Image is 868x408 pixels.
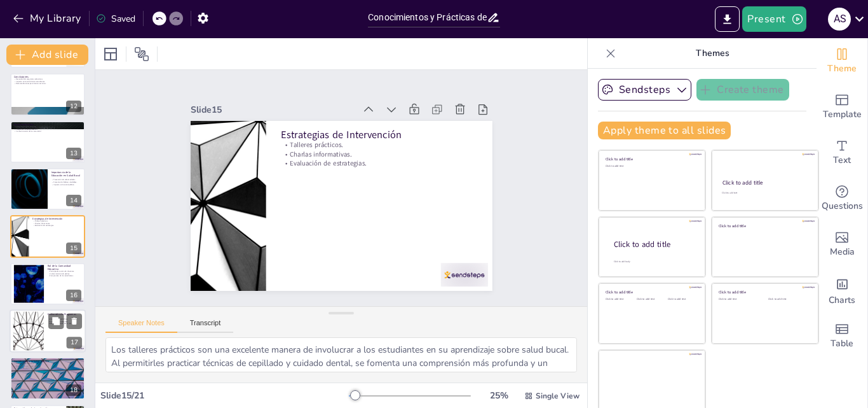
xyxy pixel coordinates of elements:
div: Click to add text [637,298,665,301]
div: Click to add title [606,157,696,162]
span: Theme [827,62,857,76]
p: Políticas de salud pública. [14,367,81,369]
div: 14 [10,168,85,210]
button: Present [742,6,806,32]
div: A S [828,8,851,31]
p: Retroalimentación de la comunidad. [48,323,82,325]
div: 16 [10,263,85,305]
p: Capacitación para docentes. [14,125,81,128]
div: 13 [66,148,81,159]
button: Add slide [6,45,88,65]
p: Themes [621,38,804,69]
div: 15 [10,215,85,257]
button: Apply theme to all slides [598,122,731,139]
div: 15 [66,243,81,254]
button: Transcript [177,319,234,333]
div: Click to add title [614,239,695,250]
p: Talleres prácticos. [290,129,484,179]
button: Sendsteps [598,79,691,101]
p: Desafíos en salud bucal. [14,362,81,365]
p: Evaluaciones periódicas. [48,318,82,320]
div: 16 [66,290,81,301]
button: Create theme [696,79,789,101]
span: Text [833,153,851,167]
p: Recomendaciones para futuras acciones. [14,83,81,85]
div: Click to add title [719,290,810,295]
span: Position [134,46,149,62]
div: Click to add body [614,260,694,264]
p: Charlas informativas. [32,222,81,225]
div: Get real-time input from your audience [817,176,867,222]
div: Click to add text [722,192,806,195]
p: Charlas informativas. [288,137,482,188]
div: Slide 15 / 21 [100,390,349,402]
div: 12 [66,101,81,112]
span: Media [830,245,855,259]
span: Questions [822,199,863,213]
button: Export to PowerPoint [715,6,740,32]
span: Charts [829,293,855,307]
button: Speaker Notes [105,319,177,333]
div: Add text boxes [817,130,867,176]
div: 17 [10,309,86,353]
p: Conclusiones [14,75,81,79]
div: Add images, graphics, shapes or video [817,222,867,267]
input: Insert title [368,8,487,27]
div: Click to add text [606,298,634,301]
div: Add charts and graphs [817,267,867,313]
p: Rol de la Comunidad Educativa [48,264,81,271]
p: Evaluación de Programas [48,313,82,316]
div: 18 [66,384,81,396]
div: Saved [96,13,135,25]
div: Click to add text [668,298,696,301]
div: Click to add title [606,290,696,295]
p: Contribución a la Salud Pública [14,359,81,363]
div: 13 [10,121,85,163]
p: Talleres prácticos. [32,220,81,223]
span: Single View [536,391,580,401]
p: Importancia de la Educación en Salud Bucal [51,171,81,178]
p: Campañas de sensibilización. [14,128,81,130]
div: Click to add text [768,298,808,301]
div: 14 [66,195,81,206]
textarea: Los talleres prácticos son una excelente manera de involucrar a los estudiantes en su aprendizaje... [105,337,577,372]
p: Base para futuras investigaciones. [14,364,81,367]
div: 12 [10,73,85,115]
div: Click to add title [719,223,810,228]
div: Click to add text [606,165,696,168]
div: Change the overall theme [817,38,867,84]
button: Duplicate Slide [48,313,64,328]
p: Prevención de enfermedades. [51,179,81,181]
div: Click to add text [719,298,759,301]
button: My Library [10,8,86,29]
div: 25 % [484,390,514,402]
p: Ajustes a los programas. [48,320,82,323]
div: Layout [100,44,121,64]
div: Click to add title [722,179,807,186]
p: Impacto en la salud de los estudiantes. [14,80,81,83]
div: 18 [10,357,85,399]
p: Compromiso de los estudiantes. [48,274,81,277]
p: Estrategias de Intervención [32,217,81,221]
p: Necesidad de programas educativos. [14,78,81,81]
p: Involucramiento de padres. [48,272,81,275]
p: Involucramiento de la comunidad. [14,130,81,132]
span: Template [823,108,862,122]
p: Evaluación de estrategias. [32,225,81,227]
p: Impacto en la salud pública. [51,183,81,186]
p: Participación activa de docentes. [48,270,81,272]
p: Fomento de hábitos saludables. [51,181,81,183]
button: A S [828,6,851,32]
div: Add ready made slides [817,84,867,130]
div: Add a table [817,313,867,359]
button: Delete Slide [67,313,82,328]
p: Recomendaciones [14,122,81,126]
div: 17 [67,337,82,349]
p: Estrategias de Intervención [292,117,486,172]
div: Slide 15 [209,74,372,120]
span: Table [831,337,853,351]
p: Evaluación de estrategias. [287,147,480,197]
